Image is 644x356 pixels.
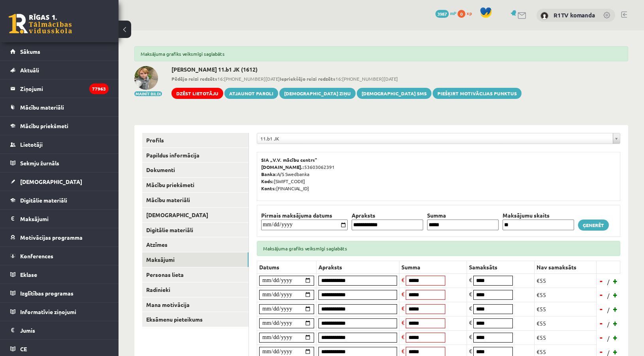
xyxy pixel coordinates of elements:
img: Rita Dmitrijeva [134,66,158,90]
span: € [469,305,472,312]
span: € [401,333,405,340]
a: + [612,289,620,301]
th: Summa [425,211,501,220]
a: Informatīvie ziņojumi [10,303,109,321]
a: [DEMOGRAPHIC_DATA] [142,208,249,222]
button: Mainīt bildi [134,91,162,96]
span: 3987 [435,10,449,18]
h2: [PERSON_NAME] 11.b1 JK (1612) [171,66,522,73]
p: 53603062391 A/S Swedbanka [SWIFT_CODE] [FINANCIAL_ID] [261,156,616,192]
span: Mācību materiāli [20,104,64,111]
a: Aktuāli [10,61,109,79]
span: 16:[PHONE_NUMBER][DATE] 16:[PHONE_NUMBER][DATE] [171,75,522,82]
a: Radinieki [142,282,249,297]
span: Sekmju žurnāls [20,159,59,167]
a: R1TV komanda [554,11,595,19]
a: Maksājumi [10,210,109,228]
legend: Ziņojumi [20,80,109,98]
a: - [597,289,605,301]
span: € [401,305,405,312]
b: [DOMAIN_NAME].: [261,164,304,170]
th: Apraksts [316,261,399,273]
a: Atzīmes [142,237,249,252]
a: Izglītības programas [10,284,109,302]
i: 77963 [89,83,109,94]
a: Mācību materiāli [142,193,249,207]
a: + [612,331,620,343]
span: xp [467,10,472,16]
div: Maksājuma grafiks veiksmīgi saglabāts [134,46,628,61]
span: € [469,290,472,297]
a: [DEMOGRAPHIC_DATA] [10,172,109,191]
a: 0 xp [458,10,476,16]
span: / [606,278,610,286]
td: €55 [535,330,597,345]
span: [DEMOGRAPHIC_DATA] [20,178,82,185]
td: €55 [535,316,597,330]
span: Sākums [20,48,40,55]
span: Lietotāji [20,141,43,148]
span: € [401,319,405,326]
td: €55 [535,302,597,316]
a: Maksājumi [142,252,249,267]
th: Samaksāts [467,261,535,273]
span: / [606,320,610,328]
a: Digitālie materiāli [10,191,109,209]
b: Kods: [261,178,274,184]
th: Nav samaksāts [535,261,597,273]
span: Eklase [20,271,37,278]
a: Lietotāji [10,135,109,153]
b: Pēdējo reizi redzēts [171,76,217,82]
a: Dzēst lietotāju [171,88,223,99]
span: € [401,347,405,354]
a: + [612,275,620,287]
span: Mācību priekšmeti [20,122,68,129]
a: Mana motivācija [142,297,249,312]
a: + [612,317,620,329]
a: [DEMOGRAPHIC_DATA] SMS [357,88,431,99]
a: Personas lieta [142,267,249,282]
td: €55 [535,273,597,288]
div: Maksājuma grafiks veiksmīgi saglabāts [257,241,620,256]
a: Mācību priekšmeti [10,117,109,135]
td: €55 [535,288,597,302]
span: € [469,347,472,354]
b: Banka: [261,171,277,177]
span: 11.b1 JK [260,133,610,144]
span: mP [450,10,456,16]
span: € [401,290,405,297]
th: Maksājumu skaits [501,211,576,220]
a: Eksāmenu pieteikums [142,312,249,327]
span: Izglītības programas [20,290,73,297]
a: Atjaunot paroli [224,88,278,99]
a: - [597,317,605,329]
a: [DEMOGRAPHIC_DATA] ziņu [279,88,356,99]
span: Informatīvie ziņojumi [20,308,76,315]
a: Digitālie materiāli [142,223,249,237]
span: Motivācijas programma [20,234,83,241]
span: Aktuāli [20,66,39,74]
span: 0 [458,10,465,18]
a: Eklase [10,265,109,284]
a: Ģenerēt [578,220,609,231]
a: Papildus informācija [142,148,249,163]
span: € [401,276,405,283]
th: Datums [257,261,316,273]
a: Motivācijas programma [10,228,109,246]
span: Jumis [20,327,35,334]
th: Summa [399,261,467,273]
span: / [606,292,610,300]
span: Digitālie materiāli [20,197,67,204]
span: CE [20,345,27,352]
span: € [469,276,472,283]
b: Konts: [261,185,276,191]
a: Ziņojumi77963 [10,80,109,98]
a: - [597,331,605,343]
a: Jumis [10,321,109,339]
b: Iepriekšējo reizi redzēts [280,76,335,82]
th: Apraksts [350,211,425,220]
a: Sekmju žurnāls [10,154,109,172]
span: € [469,333,472,340]
a: + [612,303,620,315]
a: Mācību materiāli [10,98,109,116]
